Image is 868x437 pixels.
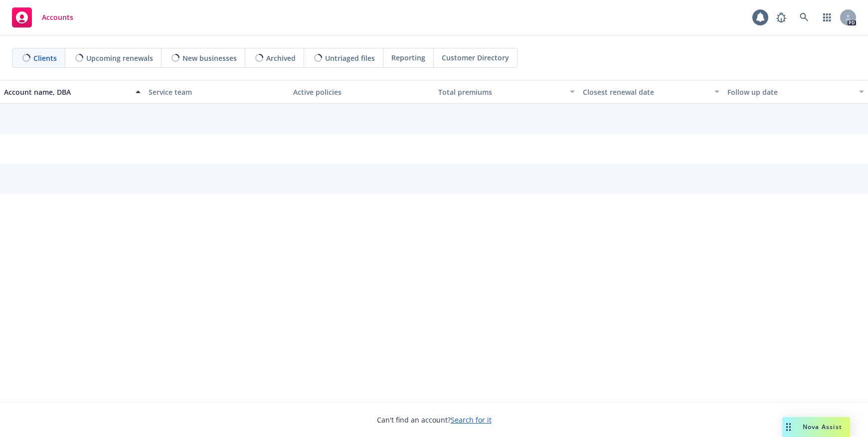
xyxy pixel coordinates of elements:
span: Customer Directory [442,52,509,63]
a: Report a Bug [771,7,791,27]
div: Total premiums [438,87,564,97]
a: Accounts [8,3,77,31]
span: Untriaged files [325,53,375,63]
span: Reporting [391,52,425,63]
span: Can't find an account? [377,415,492,425]
a: Switch app [817,7,837,27]
span: Clients [33,53,57,63]
a: Search for it [451,415,492,425]
button: Total premiums [434,80,579,104]
span: Accounts [42,13,73,21]
a: Search [794,7,814,27]
span: Upcoming renewals [86,53,153,63]
div: Account name, DBA [4,87,130,97]
div: Service team [149,87,285,97]
div: Follow up date [727,87,853,97]
div: Active policies [293,87,430,97]
button: Nova Assist [782,417,850,437]
button: Service team [145,80,289,104]
button: Closest renewal date [579,80,723,104]
span: Archived [266,53,296,63]
div: Drag to move [782,417,795,437]
span: Nova Assist [803,423,842,431]
span: New businesses [182,53,237,63]
button: Active policies [289,80,434,104]
button: Follow up date [723,80,868,104]
div: Closest renewal date [583,87,708,97]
